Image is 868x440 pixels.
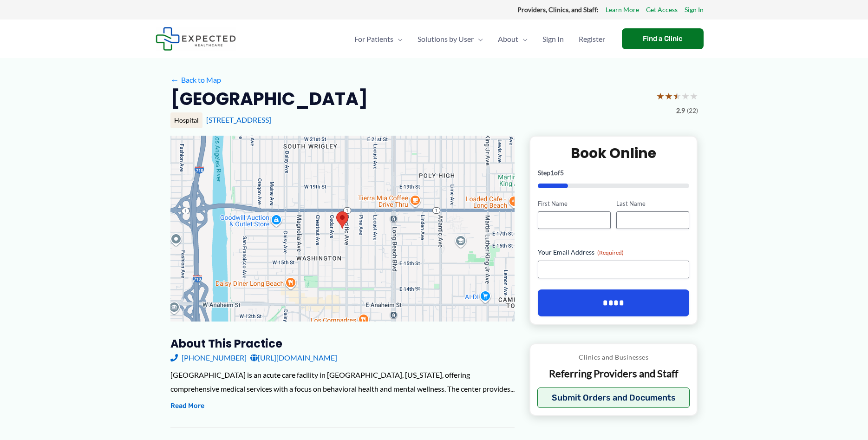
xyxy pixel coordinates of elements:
[170,73,221,87] a: ←Back to Map
[538,144,690,162] h2: Book Online
[538,170,690,176] p: Step of
[597,249,624,256] span: (Required)
[170,368,515,395] div: [GEOGRAPHIC_DATA] is an acute care facility in [GEOGRAPHIC_DATA], [US_STATE], offering comprehens...
[393,23,403,55] span: Menu Toggle
[156,27,236,51] img: Expected Healthcare Logo - side, dark font, small
[498,23,518,55] span: About
[685,4,704,16] a: Sign In
[354,23,393,55] span: For Patients
[681,87,690,105] span: ★
[550,169,554,177] span: 1
[250,351,337,365] a: [URL][DOMAIN_NAME]
[616,199,689,208] label: Last Name
[656,87,665,105] span: ★
[646,4,678,16] a: Get Access
[571,23,613,55] a: Register
[347,23,613,55] nav: Primary Site Navigation
[518,23,528,55] span: Menu Toggle
[170,351,247,365] a: [PHONE_NUMBER]
[517,6,599,13] strong: Providers, Clinics, and Staff:
[410,23,490,55] a: Solutions by UserMenu Toggle
[474,23,483,55] span: Menu Toggle
[490,23,535,55] a: AboutMenu Toggle
[538,248,690,257] label: Your Email Address
[538,199,611,208] label: First Name
[606,4,639,16] a: Learn More
[542,23,564,55] span: Sign In
[206,115,271,124] a: [STREET_ADDRESS]
[170,75,179,84] span: ←
[665,87,673,105] span: ★
[535,23,571,55] a: Sign In
[347,23,410,55] a: For PatientsMenu Toggle
[170,112,202,128] div: Hospital
[579,23,605,55] span: Register
[676,105,685,117] span: 2.9
[170,87,368,110] h2: [GEOGRAPHIC_DATA]
[170,401,204,412] button: Read More
[687,105,698,117] span: (22)
[673,87,681,105] span: ★
[690,87,698,105] span: ★
[537,367,690,381] p: Referring Providers and Staff
[560,169,564,177] span: 5
[418,23,474,55] span: Solutions by User
[537,387,690,408] button: Submit Orders and Documents
[170,336,515,351] h3: About this practice
[537,351,690,363] p: Clinics and Businesses
[622,28,704,49] a: Find a Clinic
